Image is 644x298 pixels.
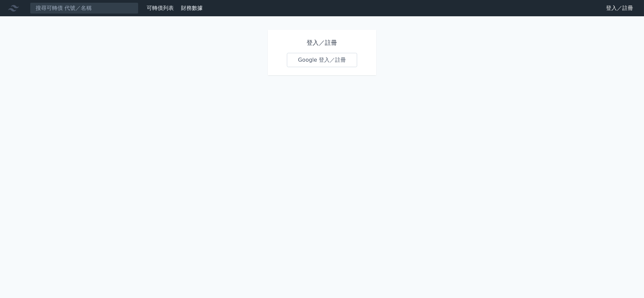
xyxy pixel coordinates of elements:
[287,53,357,67] a: Google 登入／註冊
[287,38,357,47] h1: 登入／註冊
[147,5,174,11] a: 可轉債列表
[181,5,203,11] a: 財務數據
[30,2,139,14] input: 搜尋可轉債 代號／名稱
[601,3,639,14] a: 登入／註冊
